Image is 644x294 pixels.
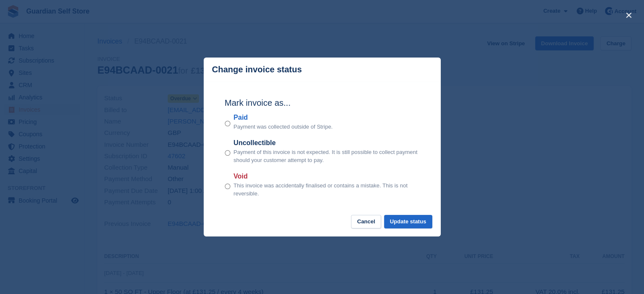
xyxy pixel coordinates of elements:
[351,215,381,229] button: Cancel
[234,181,420,198] p: This invoice was accidentally finalised or contains a mistake. This is not reversible.
[234,123,333,131] p: Payment was collected outside of Stripe.
[234,138,420,148] label: Uncollectible
[234,113,333,123] label: Paid
[225,96,420,109] h2: Mark invoice as...
[212,65,302,74] p: Change invoice status
[622,8,636,22] button: close
[234,148,420,165] p: Payment of this invoice is not expected. It is still possible to collect payment should your cust...
[384,215,432,229] button: Update status
[234,171,420,181] label: Void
